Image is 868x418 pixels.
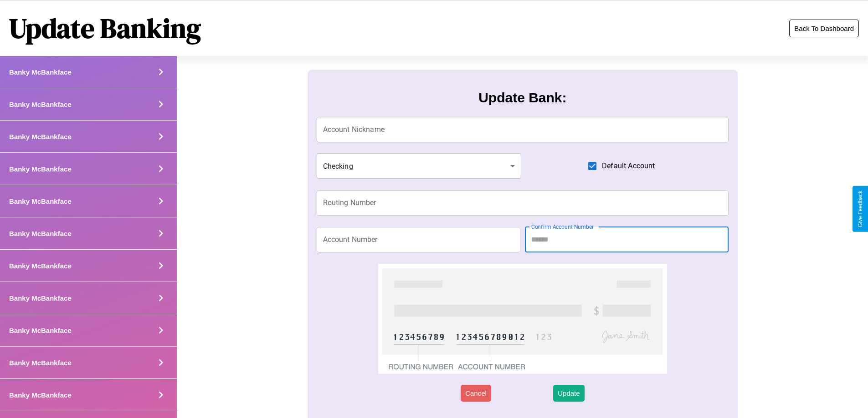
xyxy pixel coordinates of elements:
[857,191,863,227] div: Give Feedback
[789,20,859,37] button: Back To Dashboard
[9,197,72,205] h4: Banky McBankface
[9,133,72,141] h4: Banky McBankface
[531,223,594,231] label: Confirm Account Number
[317,153,522,179] div: Checking
[9,230,72,237] h4: Banky McBankface
[9,262,72,270] h4: Banky McBankface
[9,294,72,302] h4: Banky McBankface
[9,327,72,334] h4: Banky McBankface
[9,10,201,47] h1: Update Banking
[553,385,584,402] button: Update
[9,68,72,76] h4: Banky McBankface
[602,161,655,171] span: Default Account
[9,359,72,367] h4: Banky McBankface
[9,101,72,108] h4: Banky McBankface
[378,264,667,374] img: check
[478,90,566,106] h3: Update Bank:
[461,385,491,402] button: Cancel
[9,391,72,399] h4: Banky McBankface
[9,165,72,173] h4: Banky McBankface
